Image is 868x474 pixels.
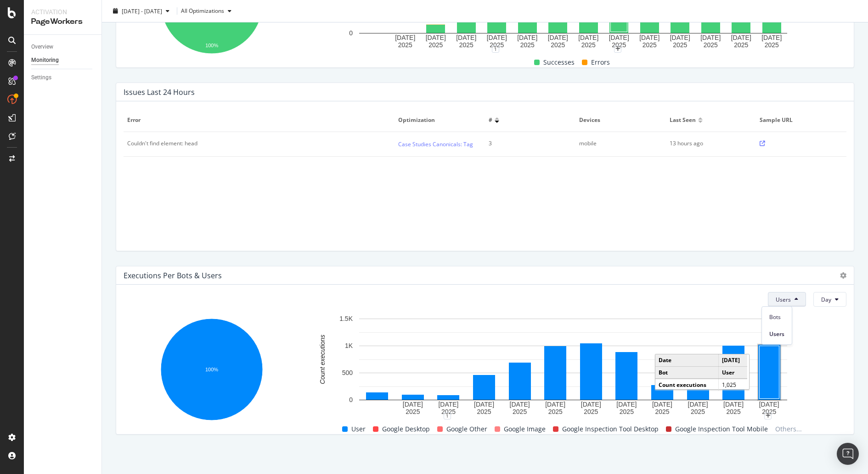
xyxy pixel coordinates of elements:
[351,424,366,435] span: User
[734,41,748,49] text: 2025
[562,424,659,435] span: Google Inspection Tool Desktop
[517,34,537,41] text: [DATE]
[124,271,222,280] div: Executions per Bots & Users
[474,401,494,408] text: [DATE]
[490,41,504,49] text: 2025
[127,116,389,124] span: Error
[545,401,565,408] text: [DATE]
[31,7,94,17] div: Activation
[612,41,626,49] text: 2025
[642,41,656,49] text: 2025
[547,34,568,41] text: [DATE]
[456,34,476,41] text: [DATE]
[813,292,846,307] button: Day
[486,34,507,41] text: [DATE]
[703,41,717,49] text: 2025
[520,41,534,49] text: 2025
[579,116,660,124] span: Devices
[181,8,224,14] div: All Optimizations
[837,443,859,465] div: Open Intercom Messenger
[764,41,778,49] text: 2025
[31,55,59,65] div: Monitoring
[768,292,806,307] button: Users
[205,43,218,49] text: 100%
[406,408,420,415] text: 2025
[339,315,353,323] text: 1.5K
[124,314,299,427] svg: A chart.
[578,34,598,41] text: [DATE]
[425,34,445,41] text: [DATE]
[690,408,705,415] text: 2025
[382,424,430,435] span: Google Desktop
[614,45,621,53] div: plus
[398,139,497,149] a: Case Studies Canonicals: Tag & Author
[670,139,744,148] div: 13 hours ago
[441,408,455,415] text: 2025
[127,139,197,148] div: Couldn't find element: head
[670,116,696,124] span: Last seen
[776,296,791,303] span: Users
[769,330,784,338] span: Users
[398,41,412,49] text: 2025
[759,401,779,408] text: [DATE]
[31,55,95,65] a: Monitoring
[726,408,740,415] text: 2025
[438,401,458,408] text: [DATE]
[769,313,784,321] span: Bots
[548,408,562,415] text: 2025
[459,41,473,49] text: 2025
[619,408,633,415] text: 2025
[344,342,353,350] text: 1K
[492,45,499,53] div: 1
[31,73,51,83] div: Settings
[31,17,94,27] div: PageWorkers
[764,412,772,419] div: plus
[305,314,840,416] svg: A chart.
[579,139,654,148] div: mobile
[584,408,598,415] text: 2025
[428,41,443,49] text: 2025
[446,424,487,435] span: Google Other
[31,42,53,52] div: Overview
[731,34,751,41] text: [DATE]
[723,401,744,408] text: [DATE]
[581,41,595,49] text: 2025
[31,42,95,52] a: Overview
[109,4,173,18] button: [DATE] - [DATE]
[205,367,218,372] text: 100%
[349,30,353,37] text: 0
[688,401,708,408] text: [DATE]
[181,4,235,18] button: All Optimizations
[318,335,326,384] text: Count executions
[477,408,491,415] text: 2025
[700,34,721,41] text: [DATE]
[652,401,672,408] text: [DATE]
[398,116,479,124] span: Optimization
[342,369,353,377] text: 500
[670,34,690,41] text: [DATE]
[395,34,415,41] text: [DATE]
[762,408,776,415] text: 2025
[639,34,659,41] text: [DATE]
[675,424,768,435] span: Google Inspection Tool Mobile
[543,57,575,68] span: Successes
[551,41,565,49] text: 2025
[513,408,527,415] text: 2025
[124,88,195,97] div: Issues Last 24 Hours
[489,139,564,148] div: 3
[504,424,546,435] span: Google Image
[609,34,629,41] text: [DATE]
[349,397,353,404] text: 0
[402,401,423,408] text: [DATE]
[122,7,162,15] span: [DATE] - [DATE]
[761,34,782,41] text: [DATE]
[673,41,687,49] text: 2025
[591,57,610,68] span: Errors
[581,401,601,408] text: [DATE]
[655,408,669,415] text: 2025
[444,412,451,419] div: 1
[772,424,806,435] span: Others...
[760,116,840,124] span: Sample URL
